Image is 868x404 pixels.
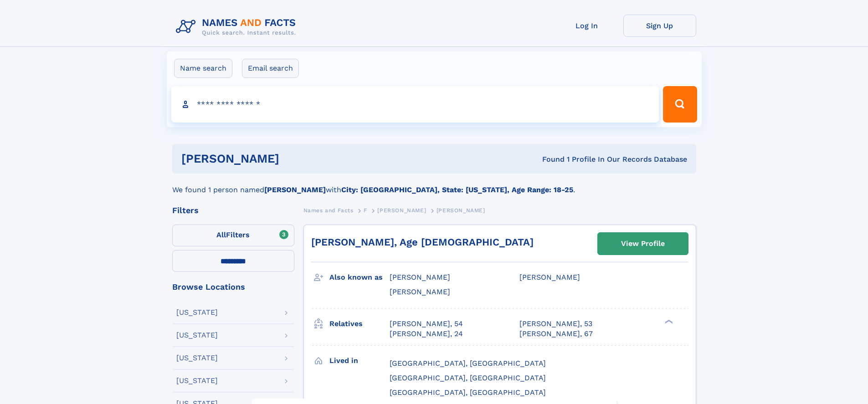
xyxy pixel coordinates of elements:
[390,373,546,382] span: [GEOGRAPHIC_DATA], [GEOGRAPHIC_DATA]
[329,270,390,285] h3: Also known as
[329,353,390,368] h3: Lived in
[172,174,696,195] div: We found 1 person named with .
[390,319,463,329] a: [PERSON_NAME], 54
[181,153,411,164] h1: [PERSON_NAME]
[377,205,426,216] a: [PERSON_NAME]
[242,59,299,78] label: Email search
[390,273,450,281] span: [PERSON_NAME]
[663,86,697,123] button: Search Button
[390,388,546,397] span: [GEOGRAPHIC_DATA], [GEOGRAPHIC_DATA]
[176,377,218,384] div: [US_STATE]
[176,354,218,362] div: [US_STATE]
[172,15,303,39] img: Logo Names and Facts
[174,59,232,78] label: Name search
[172,283,294,291] div: Browse Locations
[172,225,294,246] label: Filters
[329,316,390,332] h3: Relatives
[377,207,426,214] span: [PERSON_NAME]
[171,86,659,123] input: search input
[176,309,218,316] div: [US_STATE]
[311,236,534,248] a: [PERSON_NAME], Age [DEMOGRAPHIC_DATA]
[364,205,367,216] a: F
[411,154,687,164] div: Found 1 Profile In Our Records Database
[519,329,593,339] a: [PERSON_NAME], 67
[598,233,688,255] a: View Profile
[621,233,665,254] div: View Profile
[519,273,580,281] span: [PERSON_NAME]
[172,206,294,215] div: Filters
[623,15,696,37] a: Sign Up
[341,185,573,194] b: City: [GEOGRAPHIC_DATA], State: [US_STATE], Age Range: 18-25
[303,205,354,216] a: Names and Facts
[550,15,623,37] a: Log In
[437,207,485,214] span: [PERSON_NAME]
[663,318,673,324] div: ❯
[390,287,450,296] span: [PERSON_NAME]
[390,359,546,368] span: [GEOGRAPHIC_DATA], [GEOGRAPHIC_DATA]
[390,329,463,339] a: [PERSON_NAME], 24
[364,207,367,214] span: F
[519,319,592,329] a: [PERSON_NAME], 53
[216,230,226,239] span: All
[264,185,326,194] b: [PERSON_NAME]
[176,332,218,339] div: [US_STATE]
